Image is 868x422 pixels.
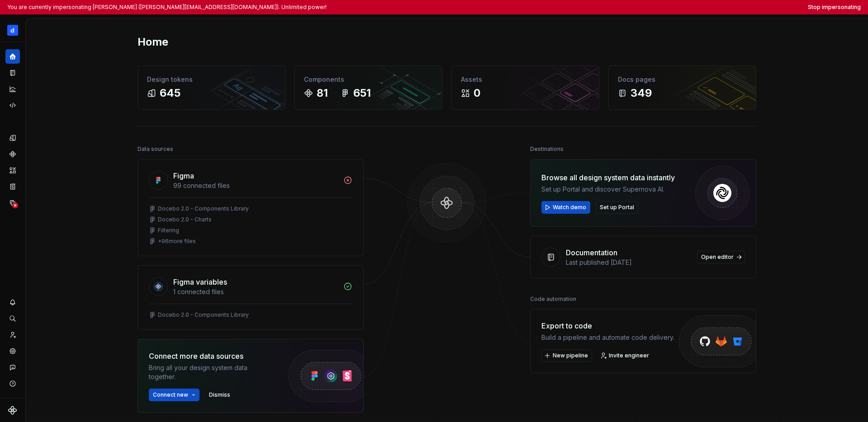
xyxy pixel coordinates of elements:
[149,351,271,361] div: Connect more data sources
[5,66,20,80] a: Documentation
[149,363,271,381] div: Bring all your design system data together.
[697,251,745,263] a: Open editor
[5,360,20,375] button: Contact support
[138,66,285,110] a: Design tokens645
[173,181,338,190] div: 99 connected files
[5,311,20,326] button: Search ⌘K
[461,75,590,84] div: Assets
[138,143,173,155] div: Data sources
[5,344,20,358] a: Settings
[596,201,638,214] button: Set up Portal
[138,265,364,330] a: Figma variables1 connected filesDocebo 2.0 - Components Library
[598,349,653,362] a: Invite engineer
[147,75,276,84] div: Design tokens
[7,4,327,11] p: You are currently impersonating [PERSON_NAME] ([PERSON_NAME][EMAIL_ADDRESS][DOMAIN_NAME]). Unlimi...
[5,179,20,194] a: Storybook stories
[294,66,442,110] a: Components81651
[631,86,652,100] div: 349
[149,389,199,401] button: Connect new
[5,295,20,309] button: Notifications
[353,86,371,100] div: 651
[541,349,592,362] button: New pipeline
[541,172,675,183] div: Browse all design system data instantly
[173,170,194,181] div: Figma
[553,204,586,211] span: Watch demo
[209,391,230,399] span: Dismiss
[5,49,20,64] a: Home
[7,25,18,36] img: 61bee0c3-d5fb-461c-8253-2d4ca6d6a773.png
[530,143,564,155] div: Destinations
[158,205,249,212] div: Docebo 2.0 - Components Library
[553,352,588,359] span: New pipeline
[5,196,20,210] a: Data sources
[618,75,747,84] div: Docs pages
[530,293,576,305] div: Code automation
[474,86,480,100] div: 0
[138,159,364,256] a: Figma99 connected filesDocebo 2.0 - Components LibraryDocebo 2.0 - ChartsFiltering+96more files
[158,216,212,223] div: Docebo 2.0 - Charts
[5,82,20,96] a: Analytics
[317,86,328,100] div: 81
[158,311,249,319] div: Docebo 2.0 - Components Library
[600,204,634,211] span: Set up Portal
[608,66,756,110] a: Docs pages349
[566,258,692,267] div: Last published [DATE]
[158,238,196,245] div: + 96 more files
[609,352,649,359] span: Invite engineer
[8,406,17,415] svg: Supernova Logo
[158,227,179,234] div: Filtering
[541,201,590,214] button: Watch demo
[701,253,734,261] span: Open editor
[808,4,861,11] button: Stop impersonating
[541,333,674,342] div: Build a pipeline and automate code delivery.
[173,287,338,296] div: 1 connected files
[541,320,674,331] div: Export to code
[153,391,188,399] span: Connect new
[5,328,20,342] a: Invite team
[541,185,675,194] div: Set up Portal and discover Supernova AI.
[451,66,599,110] a: Assets0
[5,163,20,178] a: Assets
[5,147,20,161] a: Components
[304,75,433,84] div: Components
[173,277,227,287] div: Figma variables
[5,131,20,145] a: Design tokens
[138,35,168,49] h2: Home
[5,98,20,113] a: Code automation
[205,389,234,401] button: Dismiss
[160,86,180,100] div: 645
[566,247,617,258] div: Documentation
